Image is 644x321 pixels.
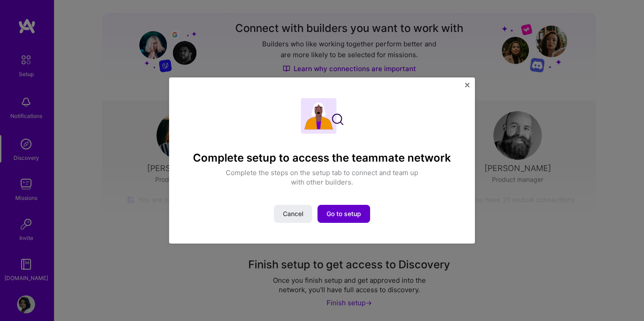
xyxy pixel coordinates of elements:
[221,168,423,187] p: Complete the steps on the setup tab to connect and team up with other builders.
[465,83,470,92] button: Close
[274,205,312,223] button: Cancel
[283,209,303,218] span: Cancel
[326,209,361,218] span: Go to setup
[301,98,344,134] img: Complete setup illustration
[318,205,370,223] button: Go to setup
[193,152,451,165] h4: Complete setup to access the teammate network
